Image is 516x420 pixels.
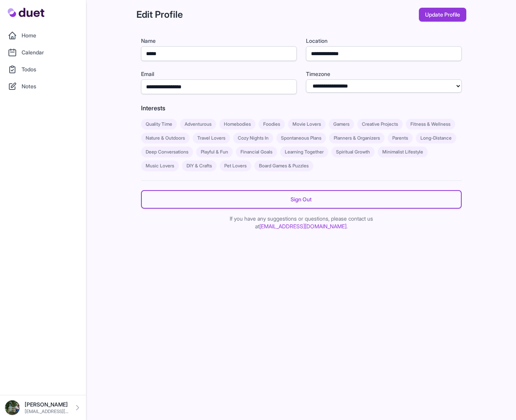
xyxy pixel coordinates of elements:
div: Adventurous [180,119,216,130]
p: [EMAIL_ADDRESS][DOMAIN_NAME] [25,408,69,415]
div: Spiritual Growth [331,147,375,157]
div: Playful & Fun [196,147,233,157]
div: Music Lovers [141,160,179,171]
div: Homebodies [219,119,255,130]
div: DIY & Crafts [182,160,217,171]
a: Home [5,28,81,43]
h1: Edit Profile [136,8,183,21]
div: Nature & Outdoors [141,133,190,143]
a: [PERSON_NAME] [EMAIL_ADDRESS][DOMAIN_NAME] [5,400,81,415]
label: Location [306,37,462,45]
a: Sign Out [141,190,462,209]
div: Cozy Nights In [233,133,273,143]
div: Long-Distance [416,133,456,143]
label: Email [141,70,297,78]
label: Timezone [306,70,462,78]
div: Gamers [329,119,354,130]
div: Movie Lovers [288,119,326,130]
div: Deep Conversations [141,147,193,157]
div: Financial Goals [236,147,277,157]
div: Pet Lovers [220,160,251,171]
div: Planners & Organizers [329,133,385,143]
div: Learning Together [280,147,328,157]
div: Travel Lovers [193,133,230,143]
legend: Interests [141,103,165,113]
label: Name [141,37,297,45]
div: Creative Projects [357,119,403,130]
button: Update Profile [419,8,466,22]
p: [PERSON_NAME] [25,401,69,408]
a: Notes [5,79,81,94]
div: Board Games & Puzzles [254,160,313,171]
a: Todos [5,62,81,77]
p: If you have any suggestions or questions, please contact us at . [227,215,375,230]
div: Quality Time [141,119,177,130]
img: DSC08576_Original.jpeg [5,400,20,415]
a: [EMAIL_ADDRESS][DOMAIN_NAME] [259,223,346,229]
div: Minimalist Lifestyle [378,147,428,157]
a: Calendar [5,45,81,60]
div: Spontaneous Plans [276,133,326,143]
div: Parents [388,133,413,143]
div: Fitness & Wellness [406,119,455,130]
div: Foodies [259,119,285,130]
